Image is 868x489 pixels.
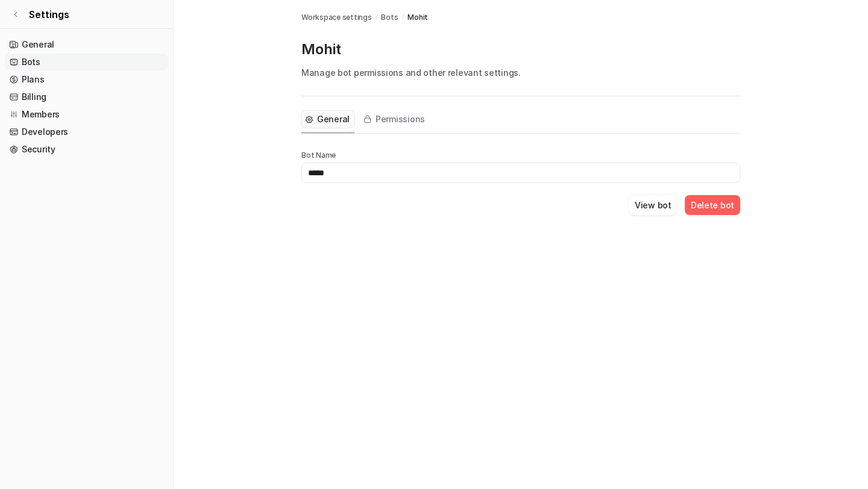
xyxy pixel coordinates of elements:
span: Mohit [407,12,428,23]
a: Workspace settings [301,12,372,23]
a: Bots [5,54,168,70]
a: Billing [5,89,168,105]
a: Security [5,141,168,158]
nav: Tabs [301,106,430,133]
button: General [301,111,354,128]
span: General [317,113,350,125]
span: Permissions [376,113,425,125]
a: Developers [5,123,168,140]
span: Settings [29,7,69,22]
span: / [402,12,404,23]
button: Delete bot [685,195,740,215]
a: Plans [5,71,168,88]
a: Members [5,106,168,123]
button: Permissions [359,111,430,128]
span: / [376,12,378,23]
a: Bots [381,12,398,23]
button: View bot [629,195,678,215]
p: Mohit [301,40,740,59]
a: General [5,36,168,53]
p: Manage bot permissions and other relevant settings. [301,66,740,79]
p: Bot Name [301,151,740,160]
